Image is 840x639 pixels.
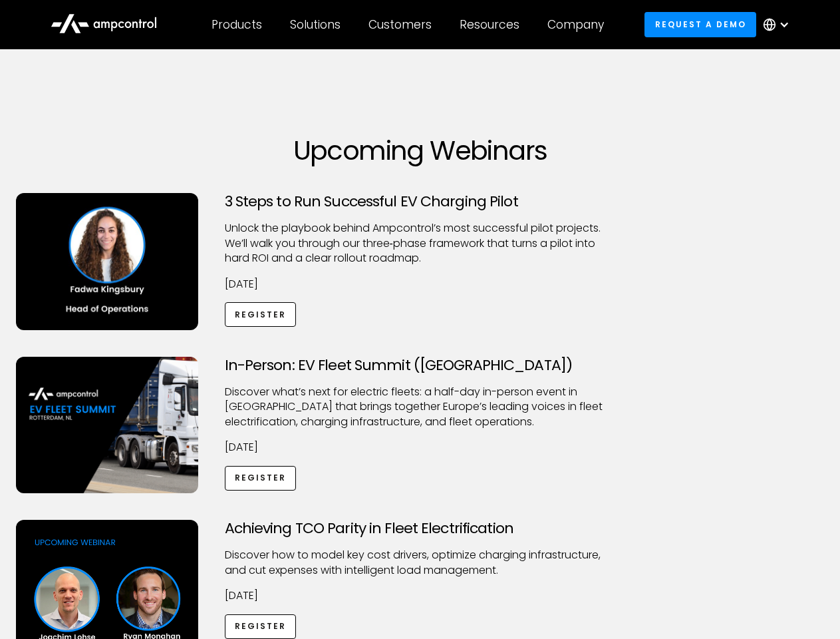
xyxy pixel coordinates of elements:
a: Request a demo [644,12,756,37]
a: Register [225,302,297,327]
div: Products [211,17,262,32]
p: [DATE] [225,277,616,292]
div: Customers [368,17,432,32]
div: Company [547,17,604,32]
div: Solutions [290,17,341,32]
p: Discover how to model key cost drivers, optimize charging infrastructure, and cut expenses with i... [225,548,616,578]
p: Unlock the playbook behind Ampcontrol’s most successful pilot projects. We’ll walk you through ou... [225,221,616,266]
p: ​Discover what’s next for electric fleets: a half-day in-person event in [GEOGRAPHIC_DATA] that b... [225,385,616,429]
div: Resources [460,17,519,32]
a: Register [225,614,297,639]
h1: Upcoming Webinars [16,134,825,166]
h3: Achieving TCO Parity in Fleet Electrification [225,520,616,537]
h3: 3 Steps to Run Successful EV Charging Pilot [225,193,616,210]
h3: In-Person: EV Fleet Summit ([GEOGRAPHIC_DATA]) [225,357,616,374]
p: [DATE] [225,440,616,455]
a: Register [225,466,297,491]
p: [DATE] [225,588,616,603]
